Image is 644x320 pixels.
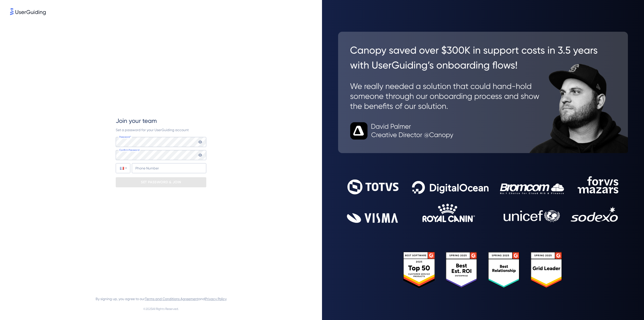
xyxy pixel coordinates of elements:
[338,32,628,153] img: 26c0aa7c25a843aed4baddd2b5e0fa68.svg
[116,128,189,132] span: Set a password for your UserGuiding account
[205,297,227,301] a: Privacy Policy
[116,163,130,173] div: France: + 33
[96,296,227,302] span: By signing up, you agree to our and
[347,176,619,223] img: 9302ce2ac39453076f5bc0f2f2ca889b.svg
[145,297,198,301] a: Terms and Conditions Agreement
[10,8,46,15] img: 8faab4ba6bc7696a72372aa768b0286c.svg
[116,117,157,125] span: Join your team
[403,252,563,288] img: 25303e33045975176eb484905ab012ff.svg
[132,163,206,173] input: Phone Number
[141,178,181,186] p: SET PASSWORD & JOIN
[143,306,179,312] span: © 2025 All Rights Reserved.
